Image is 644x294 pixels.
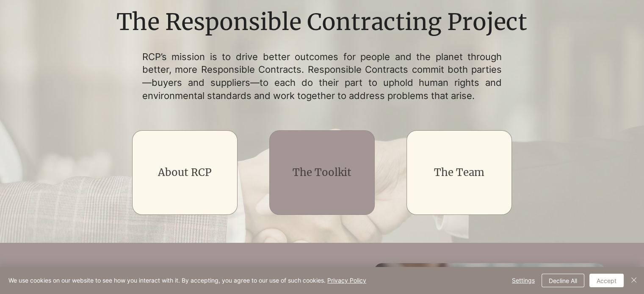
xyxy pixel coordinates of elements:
[434,166,484,179] a: The Team
[542,274,584,287] button: Decline All
[589,274,624,287] button: Accept
[158,166,212,179] a: About RCP
[629,274,639,287] button: Close
[327,277,366,284] a: Privacy Policy
[142,50,502,102] p: RCP’s mission is to drive better outcomes for people and the planet through better, more Responsi...
[629,275,639,285] img: Close
[293,166,351,179] a: The Toolkit
[8,277,366,284] span: We use cookies on our website to see how you interact with it. By accepting, you agree to our use...
[512,274,535,287] span: Settings
[111,6,533,38] h1: The Responsible Contracting Project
